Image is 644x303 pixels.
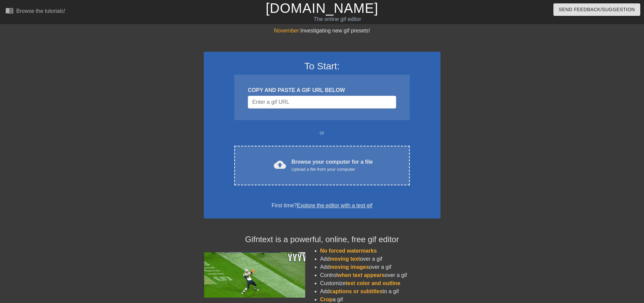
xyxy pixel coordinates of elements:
input: Username [248,96,396,109]
div: Upload a file from your computer [291,166,373,173]
span: No forced watermarks [320,248,377,254]
li: Add to a gif [320,287,440,296]
span: Send Feedback/Suggestion [559,5,635,14]
div: The online gif editor [218,15,457,23]
span: moving text [330,256,360,262]
a: Browse the tutorials! [5,6,65,17]
h4: Gifntext is a powerful, online, free gif editor [204,235,440,244]
button: Send Feedback/Suggestion [553,3,640,16]
div: Investigating new gif presets! [204,27,440,35]
span: cloud_upload [274,159,286,171]
div: COPY AND PASTE A GIF URL BELOW [248,86,396,94]
span: captions or subtitles [330,288,382,294]
li: Control over a gif [320,271,440,279]
a: [DOMAIN_NAME] [266,1,378,16]
li: Add over a gif [320,255,440,263]
span: text color and outline [345,280,400,286]
h3: To Start: [213,61,432,72]
div: Browse your computer for a file [291,158,373,173]
div: or [221,129,423,137]
div: First time? [213,202,432,210]
span: menu_book [5,6,14,15]
li: Customize [320,279,440,287]
span: Crop [320,297,333,302]
span: when text appears [337,272,385,278]
span: November: [274,28,300,33]
span: moving images [330,264,369,270]
div: Browse the tutorials! [16,8,65,14]
a: Explore the editor with a test gif [297,203,372,208]
img: football_small.gif [204,252,305,298]
li: Add over a gif [320,263,440,271]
